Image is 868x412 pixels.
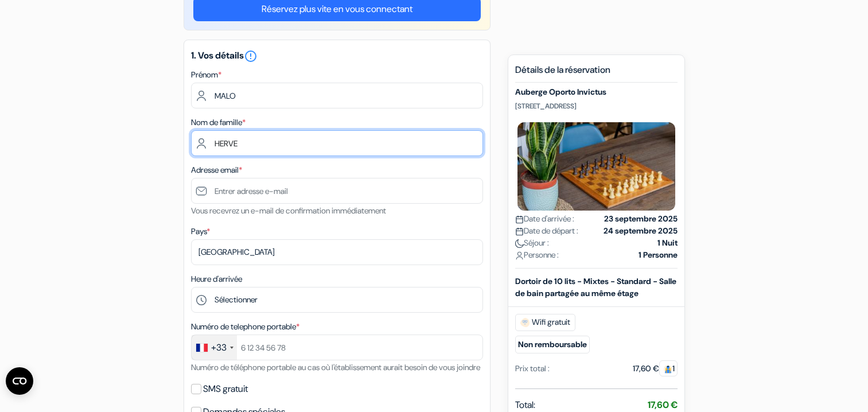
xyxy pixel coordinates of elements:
span: Wifi gratuit [515,314,575,331]
p: [STREET_ADDRESS] [515,102,678,111]
strong: 23 septembre 2025 [604,213,678,225]
label: Pays [191,226,210,238]
span: 1 [659,360,678,376]
h5: Détails de la réservation [515,64,678,83]
img: free_wifi.svg [520,318,530,327]
div: France: +33 [192,335,237,360]
img: moon.svg [515,239,524,248]
input: Entrer adresse e-mail [191,178,483,204]
small: Non remboursable [515,336,590,353]
span: Date d'arrivée : [515,213,574,225]
h5: Auberge Oporto Invictus [515,87,678,97]
label: SMS gratuit [203,381,248,397]
small: Numéro de téléphone portable au cas où l'établissement aurait besoin de vous joindre [191,362,480,372]
span: Séjour : [515,237,549,249]
h5: 1. Vos détails [191,49,483,63]
div: Prix total : [515,363,550,375]
span: Date de départ : [515,225,578,237]
label: Nom de famille [191,116,246,129]
i: error_outline [244,49,258,63]
img: user_icon.svg [515,251,524,260]
img: calendar.svg [515,215,524,224]
label: Heure d'arrivée [191,273,242,285]
span: Personne : [515,249,559,261]
input: Entrez votre prénom [191,83,483,108]
label: Prénom [191,69,221,81]
label: Numéro de telephone portable [191,321,299,333]
img: guest.svg [664,365,672,374]
a: error_outline [244,49,258,61]
b: Dortoir de 10 lits - Mixtes - Standard - Salle de bain partagée au même étage [515,276,676,298]
div: +33 [211,341,227,355]
img: calendar.svg [515,227,524,236]
strong: 17,60 € [648,399,678,411]
input: 6 12 34 56 78 [191,335,483,360]
strong: 1 Personne [639,249,678,261]
strong: 24 septembre 2025 [604,225,678,237]
div: 17,60 € [633,363,678,375]
button: Ouvrir le widget CMP [6,367,33,395]
small: Vous recevrez un e-mail de confirmation immédiatement [191,205,386,216]
strong: 1 Nuit [657,237,678,249]
input: Entrer le nom de famille [191,130,483,156]
span: Total: [515,398,535,412]
label: Adresse email [191,164,242,176]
